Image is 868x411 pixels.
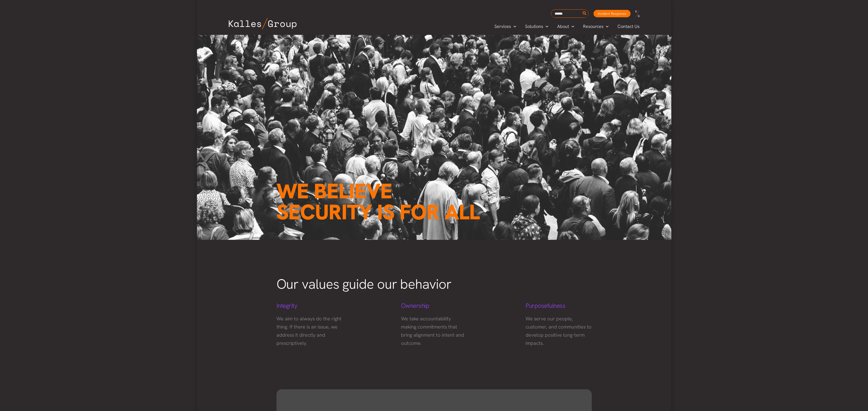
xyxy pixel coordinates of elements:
span: Menu Toggle [603,23,609,30]
span: Solutions [525,23,543,30]
a: ResourcesMenu Toggle [579,23,613,30]
span: Services [494,23,511,30]
span: Purposefulness [526,302,565,310]
span: Ownership [401,302,429,310]
a: ServicesMenu Toggle [490,23,521,30]
span: Resources [583,23,603,30]
span: Our values guide our behavior [276,275,451,293]
span: Menu Toggle [511,23,516,30]
span: Menu Toggle [569,23,574,30]
img: Kalles Group [229,18,296,29]
button: Search [582,10,588,18]
a: Incident Response [593,10,631,17]
p: We aim to always do the right thing. If there is an issue, we address it directly and prescriptiv... [276,315,342,347]
a: SolutionsMenu Toggle [521,23,553,30]
p: We serve our people, customer, and communities to develop positive long-term impacts. [526,315,592,347]
a: AboutMenu Toggle [553,23,579,30]
span: Menu Toggle [543,23,548,30]
span: We believe Security is for all [276,177,480,226]
p: We take accountability making commitments that bring alignment to intent and outcome. [401,315,467,347]
nav: Primary Site Navigation [490,22,644,30]
span: Contact Us [617,23,639,30]
span: About [557,23,569,30]
span: Integrity [276,302,297,310]
a: Contact Us [613,23,644,30]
